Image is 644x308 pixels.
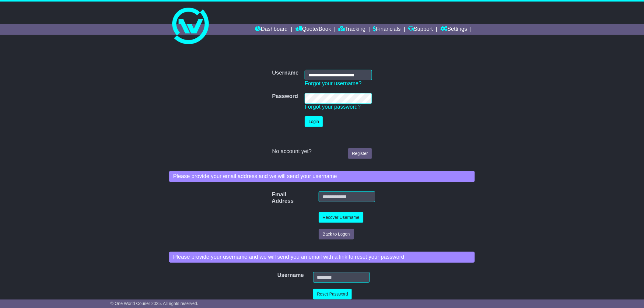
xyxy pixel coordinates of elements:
[272,148,372,155] div: No account yet?
[169,252,475,263] div: Please provide your username and we will send you an email with a link to reset your password
[313,289,352,299] button: Reset Password
[169,171,475,182] div: Please provide your email address and we will send your username
[272,93,298,100] label: Password
[305,104,361,110] a: Forgot your password?
[319,212,363,223] button: Recover Username
[110,301,198,306] span: © One World Courier 2025. All rights reserved.
[272,70,299,76] label: Username
[274,272,282,279] label: Username
[305,116,323,127] button: Login
[319,229,354,240] button: Back to Logon
[440,24,467,35] a: Settings
[408,24,433,35] a: Support
[295,24,331,35] a: Quote/Book
[269,191,280,205] label: Email Address
[305,80,362,86] a: Forgot your username?
[348,148,372,159] a: Register
[373,24,401,35] a: Financials
[339,24,366,35] a: Tracking
[255,24,288,35] a: Dashboard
